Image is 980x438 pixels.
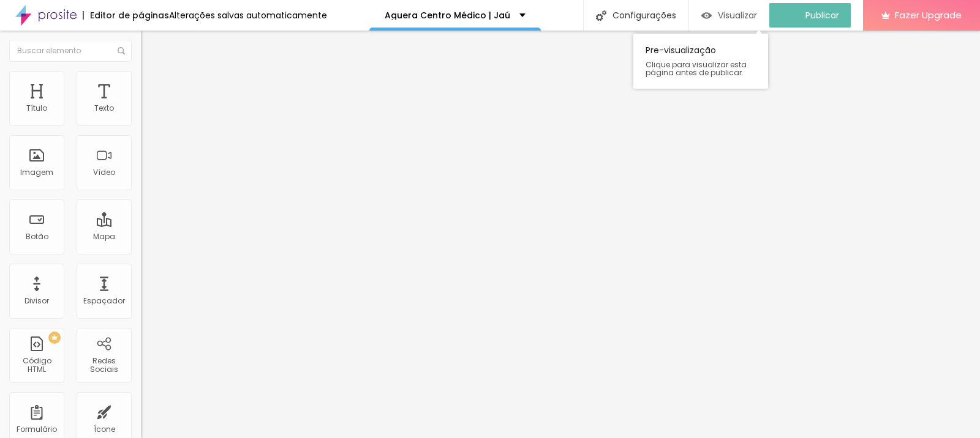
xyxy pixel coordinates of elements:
[118,47,125,54] img: Icone
[83,11,169,20] div: Editor de páginas
[385,11,510,20] p: Aguera Centro Médico | Jaú
[9,40,132,62] input: Buscar elemento
[805,10,839,20] span: Publicar
[93,232,115,241] div: Mapa
[689,3,769,28] button: Visualizar
[83,297,125,305] div: Espaçador
[80,357,128,374] div: Redes Sociais
[26,232,48,241] div: Botão
[94,104,114,113] div: Texto
[701,10,712,21] img: view-1.svg
[20,168,53,177] div: Imagem
[596,10,606,21] img: Icone
[94,425,115,434] div: Ícone
[718,10,757,20] span: Visualizar
[895,10,962,20] span: Fazer Upgrade
[141,31,980,438] iframe: Editor
[169,11,327,20] div: Alterações salvas automaticamente
[24,297,49,305] div: Divisor
[646,61,756,76] span: Clique para visualizar esta página antes de publicar.
[26,104,47,113] div: Título
[769,3,851,28] button: Publicar
[633,34,768,89] div: Pre-visualização
[17,425,57,434] div: Formulário
[12,357,61,374] div: Código HTML
[93,168,115,177] div: Vídeo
